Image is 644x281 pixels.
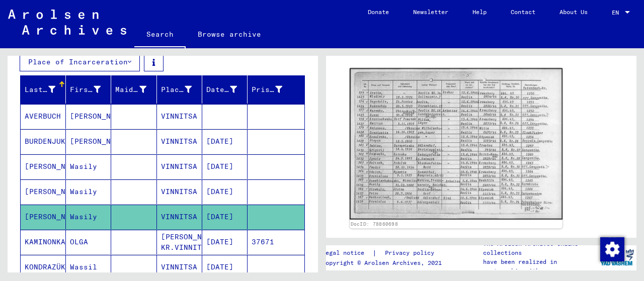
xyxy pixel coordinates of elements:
div: Change consent [600,237,624,261]
a: DocID: 78860698 [351,221,398,227]
div: Place of Birth [161,81,204,98]
mat-cell: [DATE] [202,154,248,179]
mat-cell: 37671 [248,230,304,254]
mat-cell: Wassil [66,255,111,279]
mat-cell: [PERSON_NAME] [21,154,66,179]
mat-header-cell: First Name [66,75,111,104]
mat-cell: BURDENJUK [21,129,66,154]
div: | [322,248,446,258]
mat-cell: [PERSON_NAME] [66,129,111,154]
mat-header-cell: Maiden Name [111,75,156,104]
div: Last Name [25,81,68,98]
div: Place of Birth [161,84,192,95]
mat-cell: OLGA [66,230,111,254]
p: have been realized in partnership with [483,257,598,275]
mat-cell: [DATE] [202,255,248,279]
mat-cell: KONDRAZÜK [21,255,66,279]
div: First Name [70,81,113,98]
mat-cell: VINNITSA [157,205,202,229]
img: Change consent [600,237,624,261]
mat-cell: VINNITSA [157,255,202,279]
mat-header-cell: Last Name [21,75,66,104]
a: Browse archive [186,22,273,46]
div: Maiden Name [115,81,158,98]
mat-cell: Wasily [66,205,111,229]
button: Place of Incarceration [20,52,140,71]
img: Arolsen_neg.svg [8,10,126,35]
mat-cell: [DATE] [202,230,248,254]
mat-header-cell: Place of Birth [157,75,202,104]
mat-cell: [PERSON_NAME] [21,179,66,204]
mat-cell: [DATE] [202,205,248,229]
mat-cell: [PERSON_NAME] [66,104,111,129]
div: Prisoner # [252,81,295,98]
p: Copyright © Arolsen Archives, 2021 [322,258,446,267]
mat-cell: [DATE] [202,179,248,204]
div: Date of Birth [206,84,237,95]
p: The Arolsen Archives online collections [483,239,598,257]
mat-header-cell: Date of Birth [202,75,248,104]
mat-cell: VINNITSA [157,154,202,179]
mat-cell: [PERSON_NAME] [21,205,66,229]
mat-cell: [PERSON_NAME], KR.VINNITSA [157,230,202,254]
mat-cell: [DATE] [202,129,248,154]
mat-header-cell: Prisoner # [248,75,304,104]
img: yv_logo.png [598,245,636,270]
mat-cell: KAMINONKA [21,230,66,254]
div: Last Name [25,84,55,95]
mat-cell: VINNITSA [157,104,202,129]
mat-cell: AVERBUCH [21,104,66,129]
mat-cell: Wasily [66,154,111,179]
img: 001.jpg [350,68,562,220]
mat-cell: VINNITSA [157,129,202,154]
a: Privacy policy [377,248,446,258]
span: EN [612,9,623,16]
a: Legal notice [322,248,372,258]
mat-cell: Wasily [66,179,111,204]
div: Date of Birth [206,81,250,98]
a: Search [134,22,186,48]
div: First Name [70,84,101,95]
mat-cell: VINNITSA [157,179,202,204]
div: Prisoner # [252,84,282,95]
div: Maiden Name [115,84,146,95]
